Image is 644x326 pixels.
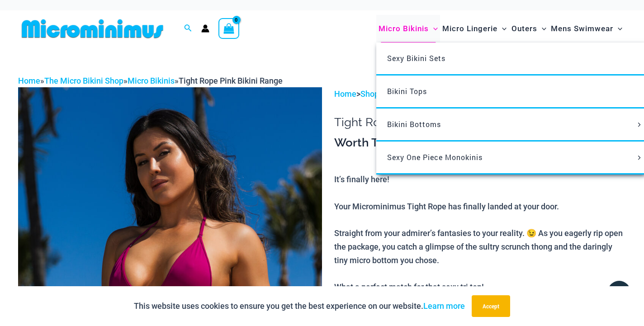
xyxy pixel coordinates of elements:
a: Micro Bikinis [128,76,175,85]
a: Micro LingerieMenu ToggleMenu Toggle [440,15,509,43]
a: The Micro Bikini Shop [44,76,123,85]
button: Accept [472,295,510,317]
span: Menu Toggle [537,17,546,40]
span: Sexy One Piece Monokinis [387,152,483,162]
nav: Site Navigation [375,14,626,44]
span: » » » [18,76,283,85]
span: Menu Toggle [613,17,622,40]
span: Bikini Tops [387,86,427,96]
img: MM SHOP LOGO FLAT [18,19,167,39]
a: Home [18,76,40,85]
a: Mens SwimwearMenu ToggleMenu Toggle [549,15,625,43]
span: Outers [511,17,537,40]
span: Menu Toggle [634,123,644,127]
span: Micro Lingerie [442,17,497,40]
span: Mens Swimwear [551,17,613,40]
a: Learn more [423,301,465,311]
span: Menu Toggle [429,17,438,40]
a: Account icon link [201,24,209,33]
h1: Tight Rope Pink Bikini Range [334,115,626,129]
span: Micro Bikinis [379,17,429,40]
span: Sexy Bikini Sets [387,53,445,63]
span: Menu Toggle [497,17,507,40]
p: This website uses cookies to ensure you get the best experience on our website. [134,299,465,313]
h3: Worth The Risk [334,135,626,151]
a: Home [334,89,356,99]
p: > > [334,87,626,101]
a: Shop [360,89,379,99]
a: Micro BikinisMenu ToggleMenu Toggle [376,15,440,43]
a: OutersMenu ToggleMenu Toggle [509,15,549,43]
span: Tight Rope Pink Bikini Range [179,76,283,85]
span: Bikini Bottoms [387,119,441,129]
a: View Shopping Cart, empty [218,18,239,39]
span: Menu Toggle [634,156,644,160]
a: Search icon link [184,23,192,34]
